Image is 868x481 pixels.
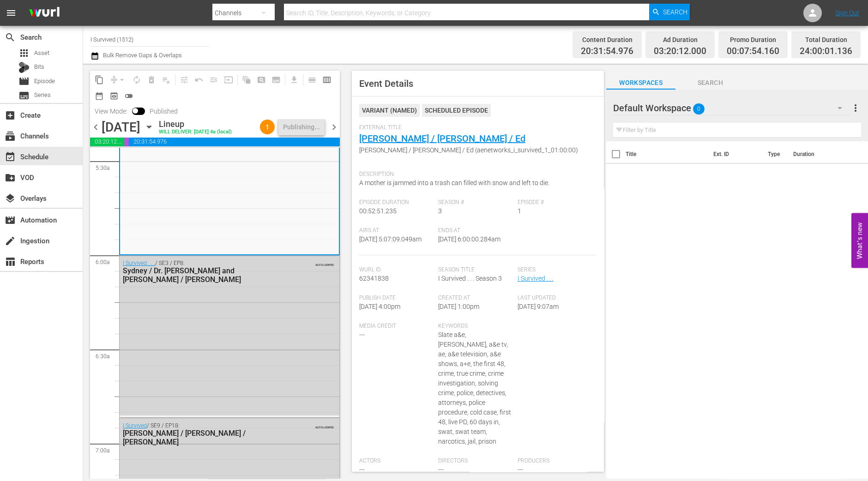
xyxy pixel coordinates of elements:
[34,48,49,58] span: Asset
[649,4,690,20] button: Search
[107,89,121,103] span: View Backup
[322,75,332,84] span: calendar_view_week_outlined
[663,4,687,20] span: Search
[359,303,400,310] span: [DATE] 4:00pm
[124,137,129,146] span: 00:07:54.160
[18,90,30,101] span: Series
[254,72,269,87] span: Create Search Block
[109,91,119,101] span: preview_outlined
[129,137,339,146] span: 20:31:54.976
[5,193,16,204] span: Overlays
[518,466,523,473] span: ---
[438,275,502,282] span: I Survived . . . Season 3
[762,141,788,167] th: Type
[102,52,182,59] span: Bulk Remove Gaps & Overlaps
[328,121,340,133] span: chevron_right
[5,256,16,267] span: Reports
[359,199,434,206] span: Episode Duration
[359,207,397,215] span: 00:52:51.235
[359,145,592,155] span: [PERSON_NAME] / [PERSON_NAME] / Ed (aenetworks_i_survived_1_01:00:00)
[518,199,592,206] span: Episode #
[34,62,44,72] span: Bits
[708,141,762,167] th: Ext. ID
[5,32,16,43] span: Search
[693,99,705,119] span: 0
[132,108,139,114] span: Toggle to switch from Published to Draft view.
[123,429,291,446] div: [PERSON_NAME] / [PERSON_NAME] / [PERSON_NAME]
[283,119,320,135] div: Publishing...
[788,141,843,167] th: Duration
[359,227,434,234] span: Airs At
[5,172,16,183] span: VOD
[359,331,365,338] span: ---
[626,141,708,167] th: Title
[123,260,155,266] a: I Survived . . .
[850,102,861,114] span: more_vert
[727,33,779,46] div: Promo Duration
[518,266,592,274] span: Series
[5,151,16,162] span: Schedule
[34,77,55,86] span: Episode
[850,97,861,119] button: more_vert
[5,235,16,247] span: Ingestion
[518,457,592,465] span: Producers
[359,466,365,473] span: ---
[359,171,592,178] span: Description:
[438,295,513,302] span: Created At
[438,466,444,473] span: ---
[34,90,51,100] span: Series
[422,104,491,117] div: Scheduled Episode
[581,33,633,46] div: Content Duration
[123,266,291,284] div: Sydney / Dr. [PERSON_NAME] and [PERSON_NAME] / [PERSON_NAME]
[123,422,291,446] div: / SE9 / EP18:
[159,129,232,135] div: WILL DELIVER: [DATE] 4a (local)
[5,110,16,121] span: Create
[359,133,525,144] a: [PERSON_NAME] / [PERSON_NAME] / Ed
[5,131,16,142] span: Channels
[315,259,334,266] span: AUTO-LOOPED
[359,457,434,465] span: Actors
[518,275,554,282] a: I Survived . . .
[22,2,66,24] img: ans4CAIJ8jUAAAAAAAAAAAAAAAAAAAAAAAAgQb4GAAAAAAAAAAAAAAAAAAAAAAAAJMjXAAAAAAAAAAAAAAAAAAAAAAAAgAT5G...
[260,123,275,131] span: 1
[129,72,144,87] span: Loop Content
[518,303,559,310] span: [DATE] 9:07am
[159,119,232,129] div: Lineup
[236,71,254,89] span: Refresh All Search Blocks
[90,108,132,115] span: View Mode:
[438,266,513,274] span: Season Title
[581,46,633,57] span: 20:31:54.976
[359,323,434,330] span: Media Credit
[90,137,124,146] span: 03:20:12.000
[18,48,30,59] span: Asset
[359,235,422,243] span: [DATE] 5:07:09.049am
[438,323,513,330] span: Keywords
[654,46,706,57] span: 03:20:12.000
[359,295,434,302] span: Publish Date
[5,215,16,226] span: Automation
[123,260,291,284] div: / SE3 / EP8:
[278,119,325,135] button: Publishing...
[95,75,104,84] span: content_copy
[851,213,868,268] button: Open Feedback Widget
[438,331,511,445] span: Slate a&e, [PERSON_NAME], a&e tv, ae, a&e television, a&e shows, a+e, the first 48, crime, true c...
[319,72,334,87] span: Week Calendar View
[518,295,592,302] span: Last Updated
[359,124,592,132] span: External Title
[800,46,852,57] span: 24:00:01.136
[606,77,675,89] span: Workspaces
[727,46,779,57] span: 00:07:54.160
[438,235,500,243] span: [DATE] 6:00:00.284am
[359,78,413,89] span: Event Details
[359,266,434,274] span: Wurl Id
[6,7,17,18] span: menu
[438,199,513,206] span: Season #
[107,72,129,87] span: Remove Gaps & Overlaps
[283,71,301,89] span: Download as CSV
[102,120,140,135] div: [DATE]
[835,9,859,17] a: Sign Out
[359,179,549,186] span: A mother is jammed into a trash can filled with snow and left to die.
[438,207,442,215] span: 3
[315,421,334,429] span: AUTO-LOOPED
[800,33,852,46] div: Total Duration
